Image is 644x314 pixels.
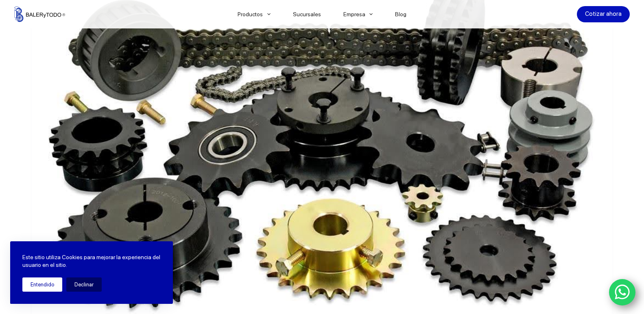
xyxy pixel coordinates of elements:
[14,6,65,22] img: Balerytodo
[609,279,636,306] a: WhatsApp
[577,6,630,22] a: Cotizar ahora
[22,253,161,269] p: Este sitio utiliza Cookies para mejorar la experiencia del usuario en el sitio.
[22,277,62,292] button: Entendido
[66,277,102,292] button: Declinar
